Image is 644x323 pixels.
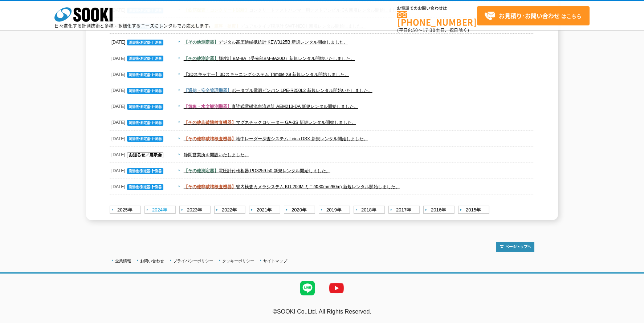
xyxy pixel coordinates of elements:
[423,206,456,215] a: 2016年
[111,98,165,111] dt: [DATE]
[293,274,322,303] img: LINE
[499,11,560,20] strong: お見積り･お問い合わせ
[214,206,247,215] a: 2022年
[397,6,477,11] span: お電話でのお問い合わせは
[127,104,163,110] img: 測量機・測定器・計測器
[397,11,477,26] a: [PHONE_NUMBER]
[184,88,232,93] span: 【通信・安全管理機器】
[184,120,236,125] span: 【その他非破壊検査機器】
[184,40,348,45] a: 【その他測定器】デジタル高圧絶縁抵抗計 KEW3125B 新規レンタル開始しました。
[111,179,165,191] dt: [DATE]
[144,206,178,215] a: 2024年
[184,104,232,109] span: 【気象・水文観測機器】
[184,120,356,125] a: 【その他非破壊検査機器】マグネチックロケーター GA-3S 新規レンタル開始しました。
[140,259,164,263] a: お問い合わせ
[111,131,165,143] dt: [DATE]
[184,168,330,173] a: 【その他測定器】電圧計付検相器 PD3259-50 新規レンタル開始しました。
[111,114,165,127] dt: [DATE]
[184,72,220,77] span: 【3Dスキャナー】
[111,66,165,79] dt: [DATE]
[184,152,249,157] a: 静岡営業所を開設いたしました。
[184,56,355,61] a: 【その他測定器】輝度計 BM-9A（受光部BM-9A20D）新規レンタル開始いたしました。
[284,206,317,215] a: 2020年
[397,27,469,33] span: (平日 ～ 土日、祝日除く)
[173,259,213,263] a: プライバシーポリシー
[127,56,163,61] img: 測量機・測定器・計測器
[184,136,236,141] span: 【その他非破壊検査機器】
[179,206,212,215] a: 2023年
[477,6,590,25] a: お見積り･お問い合わせはこちら
[263,259,287,263] a: サイトマップ
[388,206,421,215] a: 2017年
[184,56,219,61] span: 【その他測定器】
[184,168,219,173] span: 【その他測定器】
[184,184,236,189] span: 【その他非破壊検査機器】
[127,40,163,45] img: 測量機・測定器・計測器
[423,27,436,33] span: 17:30
[54,24,213,28] p: 日々進化する計測技術と多種・多様化するニーズにレンタルでお応えします。
[111,34,165,47] dt: [DATE]
[222,259,254,263] a: クッキーポリシー
[184,104,358,109] a: 【気象・水文観測機器】直読式電磁流向流速計 AEM213-DA 新規レンタル開始しました。
[127,136,163,142] img: 測量機・測定器・計測器
[484,11,582,21] span: はこちら
[127,184,163,190] img: 測量機・測定器・計測器
[184,40,219,45] span: 【その他測定器】
[127,88,163,94] img: 測量機・測定器・計測器
[319,206,352,215] a: 2019年
[127,168,163,174] img: 測量機・測定器・計測器
[111,163,165,175] dt: [DATE]
[111,147,165,159] dt: [DATE]
[127,120,163,126] img: 測量機・測定器・計測器
[249,206,282,215] a: 2021年
[184,88,372,93] a: 【通信・安全管理機器】ポータブル電源ピンバン LPE-R250L2 新規レンタル開始いたしました。
[322,274,351,303] img: YouTube
[354,206,387,215] a: 2018年
[408,27,418,33] span: 8:50
[184,184,400,189] a: 【その他非破壊検査機器】管内検査カメラシステム KD-200M ミニ(Φ30mm/60m) 新規レンタル開始しました。
[184,72,349,77] a: 【3Dスキャナー】3Dスキャニングシステム Trimble X9 新規レンタル開始しました。
[458,206,491,215] a: 2015年
[616,316,644,322] a: テストMail
[110,206,143,215] a: 2025年
[111,82,165,95] dt: [DATE]
[184,136,368,141] a: 【その他非破壊検査機器】地中レーダー探査システム Leica DSX 新規レンタル開始しました。
[127,72,163,78] img: 測量機・測定器・計測器
[496,242,534,252] img: トップページへ
[111,51,165,63] dt: [DATE]
[115,259,131,263] a: 企業情報
[127,152,163,158] img: お知らせ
